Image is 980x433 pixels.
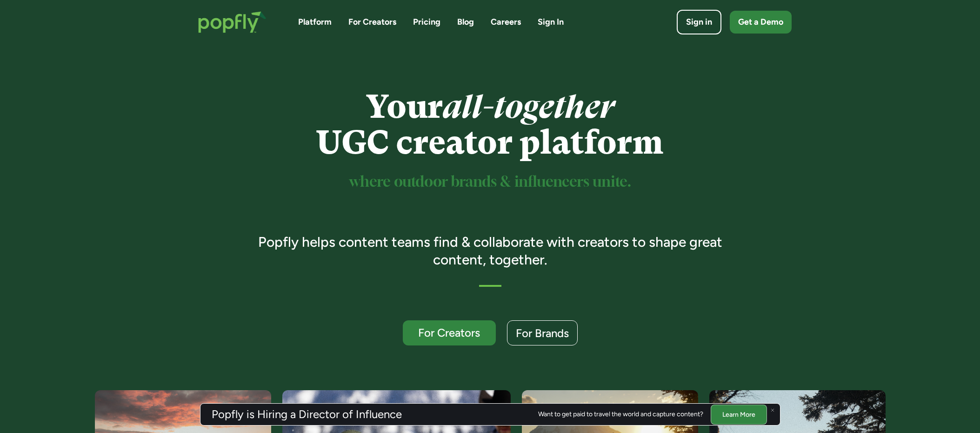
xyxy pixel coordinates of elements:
a: Careers [491,16,521,28]
em: all-together [443,88,614,126]
div: Get a Demo [738,16,783,28]
h3: Popfly helps content teams find & collaborate with creators to shape great content, together. [245,233,735,268]
h1: Your UGC creator platform [245,89,735,161]
a: For Creators [348,16,396,28]
a: Get a Demo [730,11,792,34]
a: For Creators [403,320,496,345]
h3: Popfly is Hiring a Director of Influence [212,409,402,420]
a: home [189,2,276,42]
a: Platform [298,16,332,28]
a: Sign In [538,16,564,28]
div: For Brands [516,327,569,339]
div: Sign in [686,16,712,28]
a: Pricing [413,16,440,28]
a: Sign in [677,10,721,34]
a: Blog [457,16,474,28]
a: Learn More [711,404,767,424]
a: For Brands [507,320,578,345]
sup: where outdoor brands & influencers unite. [349,175,631,189]
div: Want to get paid to travel the world and capture content? [538,411,703,418]
div: For Creators [411,327,487,338]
